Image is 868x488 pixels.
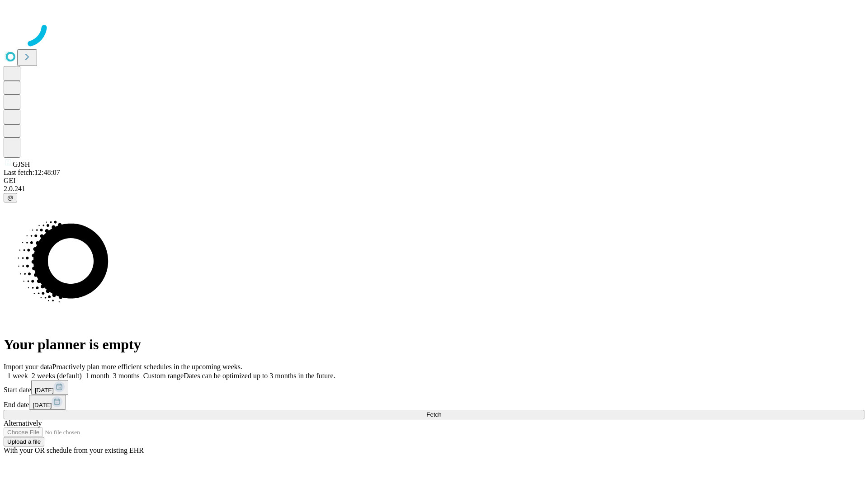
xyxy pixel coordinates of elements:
[4,395,864,410] div: End date
[426,411,441,418] span: Fetch
[32,372,82,380] span: 2 weeks (default)
[7,372,28,380] span: 1 week
[31,380,68,395] button: [DATE]
[4,446,144,454] span: With your OR schedule from your existing EHR
[4,185,864,193] div: 2.0.241
[33,402,52,408] span: [DATE]
[4,169,60,176] span: Last fetch: 12:48:07
[4,380,864,395] div: Start date
[4,336,864,353] h1: Your planner is empty
[4,193,17,202] button: @
[85,372,109,380] span: 1 month
[13,160,30,168] span: GJSH
[184,372,335,380] span: Dates can be optimized up to 3 months in the future.
[52,363,242,371] span: Proactively plan more efficient schedules in the upcoming weeks.
[35,387,54,394] span: [DATE]
[4,437,44,446] button: Upload a file
[4,419,42,427] span: Alternatively
[4,410,864,419] button: Fetch
[4,363,52,371] span: Import your data
[29,395,66,410] button: [DATE]
[4,177,864,185] div: GEI
[113,372,140,380] span: 3 months
[143,372,184,380] span: Custom range
[7,194,14,201] span: @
